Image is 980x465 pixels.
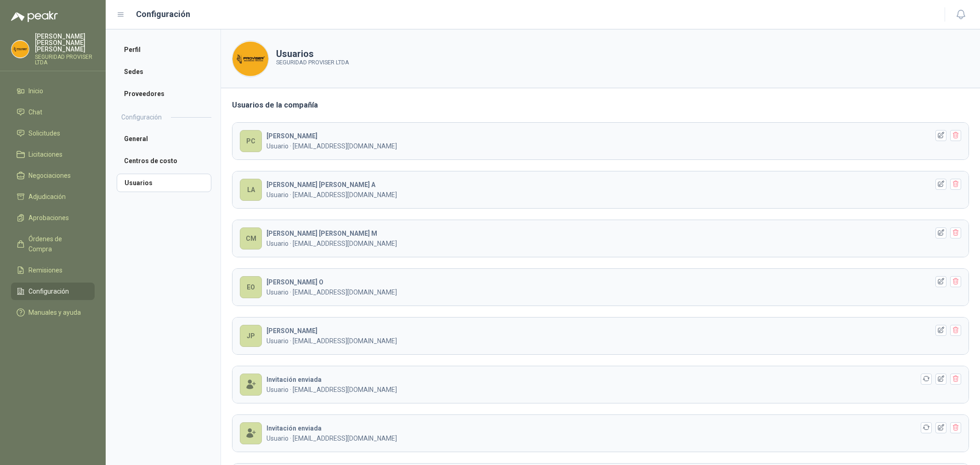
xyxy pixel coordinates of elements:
[11,40,29,58] img: Company Logo
[35,33,95,52] p: [PERSON_NAME] [PERSON_NAME] [PERSON_NAME]
[28,192,66,202] span: Adjudicación
[11,146,95,163] a: Licitaciones
[28,86,43,96] span: Inicio
[117,152,211,170] a: Centros de costo
[28,234,86,254] span: Órdenes de Compra
[240,276,262,298] div: EO
[232,41,268,77] img: Company Logo
[232,99,969,111] h3: Usuarios de la compañía
[11,261,95,279] a: Remisiones
[28,265,62,275] span: Remisiones
[240,325,262,347] div: JP
[28,128,60,138] span: Solicitudes
[266,327,317,335] b: [PERSON_NAME]
[11,82,95,100] a: Inicio
[11,11,58,22] img: Logo peakr
[266,287,929,297] p: Usuario · [EMAIL_ADDRESS][DOMAIN_NAME]
[266,238,929,249] p: Usuario · [EMAIL_ADDRESS][DOMAIN_NAME]
[11,209,95,227] a: Aprobaciones
[240,130,262,152] div: PC
[266,336,929,346] p: Usuario · [EMAIL_ADDRESS][DOMAIN_NAME]
[11,167,95,184] a: Negociaciones
[276,50,349,58] h1: Usuarios
[266,181,375,188] b: [PERSON_NAME] [PERSON_NAME] A
[240,227,262,250] div: CM
[28,213,69,223] span: Aprobaciones
[28,170,71,181] span: Negociaciones
[266,376,322,383] b: Invitación enviada
[266,141,929,151] p: Usuario · [EMAIL_ADDRESS][DOMAIN_NAME]
[11,188,95,205] a: Adjudicación
[11,230,95,258] a: Órdenes de Compra
[35,54,95,65] p: SEGURIDAD PROVISER LTDA
[266,230,377,237] b: [PERSON_NAME] [PERSON_NAME] M
[28,107,42,117] span: Chat
[117,62,211,81] a: Sedes
[28,149,62,159] span: Licitaciones
[11,283,95,300] a: Configuración
[240,179,262,201] div: LA
[266,385,929,395] p: Usuario · [EMAIL_ADDRESS][DOMAIN_NAME]
[266,425,322,432] b: Invitación enviada
[266,278,323,286] b: [PERSON_NAME] O
[136,8,190,21] h1: Configuración
[117,130,211,148] a: General
[266,433,929,443] p: Usuario · [EMAIL_ADDRESS][DOMAIN_NAME]
[266,132,317,140] b: [PERSON_NAME]
[11,103,95,121] a: Chat
[266,190,929,200] p: Usuario · [EMAIL_ADDRESS][DOMAIN_NAME]
[117,40,211,59] a: Perfil
[121,112,162,122] h2: Configuración
[11,304,95,321] a: Manuales y ayuda
[11,125,95,142] a: Solicitudes
[276,58,349,67] p: SEGURIDAD PROVISER LTDA
[117,85,211,103] a: Proveedores
[117,174,211,192] a: Usuarios
[28,286,69,296] span: Configuración
[28,307,81,318] span: Manuales y ayuda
